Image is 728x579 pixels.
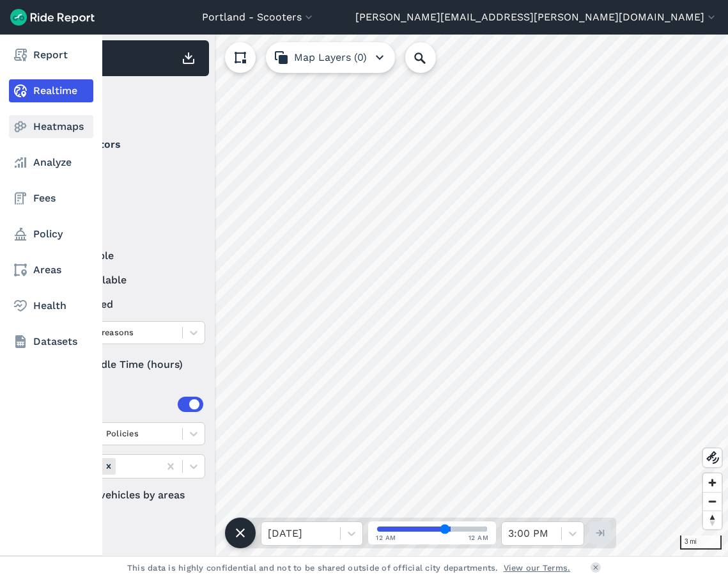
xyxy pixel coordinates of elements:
[405,42,456,73] input: Search Location or Vehicles
[266,42,395,73] button: Map Layers (0)
[52,273,205,288] label: unavailable
[9,187,93,210] a: Fees
[703,511,722,529] button: Reset bearing to north
[504,562,571,574] a: View our Terms.
[469,533,489,543] span: 12 AM
[52,488,205,503] label: Filter vehicles by areas
[47,82,209,122] div: Filter
[52,187,205,202] label: Lyft
[52,386,203,422] summary: Areas
[680,535,722,550] div: 3 mi
[52,297,205,312] label: reserved
[10,9,95,26] img: Ride Report
[376,533,396,543] span: 12 AM
[52,248,205,264] label: available
[9,330,93,353] a: Datasets
[9,79,93,102] a: Realtime
[9,115,93,138] a: Heatmaps
[355,10,718,25] button: [PERSON_NAME][EMAIL_ADDRESS][PERSON_NAME][DOMAIN_NAME]
[52,212,203,248] summary: Status
[9,223,93,246] a: Policy
[52,127,203,163] summary: Operators
[9,44,93,67] a: Report
[9,258,93,282] a: Areas
[102,458,116,474] div: Remove Areas (28)
[52,353,205,376] div: Idle Time (hours)
[703,492,722,511] button: Zoom out
[41,35,728,556] canvas: Map
[9,294,93,317] a: Health
[9,151,93,174] a: Analyze
[703,473,722,492] button: Zoom in
[69,397,203,412] div: Areas
[52,163,205,178] label: Lime
[202,10,315,25] button: Portland - Scooters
